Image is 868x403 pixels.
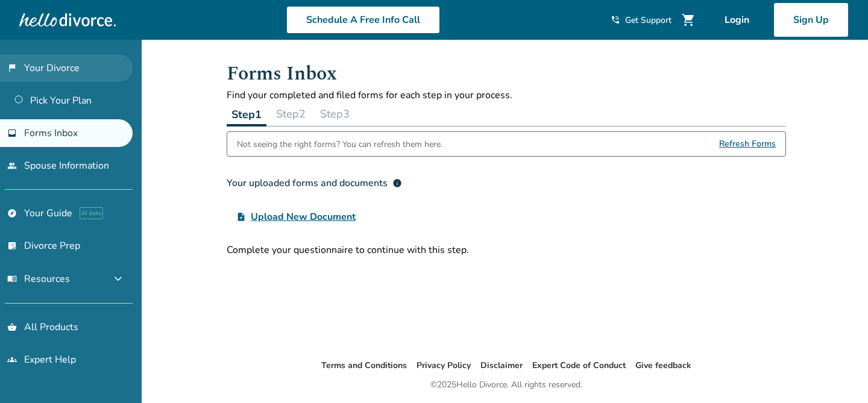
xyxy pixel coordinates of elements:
[719,132,776,156] span: Refresh Forms
[315,102,354,126] button: Step3
[7,322,17,332] span: shopping_basket
[532,360,626,371] a: Expert Code of Conduct
[7,272,70,286] span: Resources
[611,15,620,25] span: phone_in_talk
[625,14,671,26] span: Get Support
[321,360,407,371] a: Terms and Conditions
[773,2,849,37] a: Sign Up
[7,208,17,218] span: explore
[271,102,310,126] button: Step2
[7,63,17,73] span: flag_2
[7,241,17,251] span: list_alt_check
[808,345,868,403] iframe: Chat Widget
[480,358,523,373] li: Disclaimer
[7,355,17,364] span: groups
[7,161,17,170] span: people
[227,176,402,190] div: Your uploaded forms and documents
[7,128,17,138] span: inbox
[417,360,471,371] a: Privacy Policy
[236,212,246,222] span: upload_file
[392,178,402,188] span: info
[611,14,671,26] a: phone_in_talkGet Support
[111,272,125,286] span: expand_more
[237,132,442,156] div: Not seeing the right forms? You can refresh them here.
[227,102,266,127] button: Step1
[430,378,582,392] div: © 2025 Hello Divorce. All rights reserved.
[227,89,786,102] p: Find your completed and filed forms for each step in your process.
[227,59,786,89] h1: Forms Inbox
[705,2,769,37] a: Login
[24,127,78,140] span: Forms Inbox
[681,13,696,27] span: shopping_cart
[7,274,17,284] span: menu_book
[286,6,440,34] a: Schedule A Free Info Call
[635,358,691,373] li: Give feedback
[227,243,786,257] div: Complete your questionnaire to continue with this step.
[251,210,356,224] span: Upload New Document
[80,207,103,219] span: AI beta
